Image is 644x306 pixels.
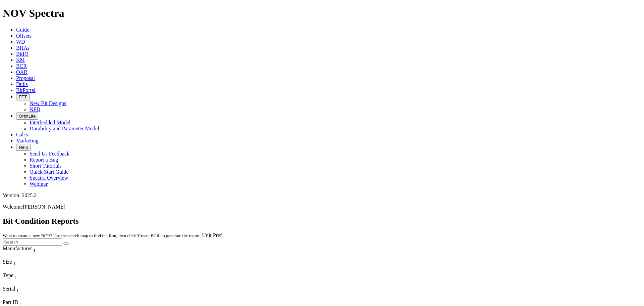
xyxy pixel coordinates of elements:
[3,266,26,272] div: Column Menu
[30,100,66,106] a: New Bit Designs
[3,286,15,292] span: Serial
[16,288,19,293] sub: 1
[3,272,62,286] div: Sort None
[3,299,18,305] span: Part ID
[30,157,58,163] a: Report a Bug
[16,27,29,33] a: Guide
[30,181,48,187] a: Webinar
[16,39,25,45] a: WD
[30,163,62,169] a: Short Tutorials
[3,192,641,199] div: Version: 2025.2
[3,246,62,259] div: Sort None
[33,248,36,253] sub: 1
[3,259,26,272] div: Sort None
[15,272,17,278] span: Sort None
[3,253,62,259] div: Column Menu
[3,204,641,210] p: Welcome
[20,299,22,305] span: Sort None
[3,246,32,251] span: Manufacturer
[16,69,28,75] a: OAR
[13,261,16,266] sub: 1
[3,259,12,265] span: Size
[3,272,13,278] span: Type
[16,113,38,120] button: OrbitLite
[16,45,30,51] a: BHAs
[16,75,35,81] a: Proposal
[16,33,32,39] a: Offsets
[202,232,222,238] a: Unit Pref
[3,286,62,293] div: Serial Sort None
[30,151,69,157] a: Send Us Feedback
[19,145,28,150] span: Help
[16,138,39,143] a: Marketing
[3,286,62,299] div: Sort None
[3,7,641,19] h1: NOV Spectra
[30,175,68,181] a: Spectra Overview
[16,81,28,87] a: Dulls
[16,87,36,93] a: BitPortal
[16,286,19,292] span: Sort None
[16,132,28,137] a: Calcs
[30,120,70,125] a: Interbedded Model
[3,272,62,280] div: Type Sort None
[3,238,62,246] input: Search
[23,204,65,210] span: [PERSON_NAME]
[30,169,68,175] a: Quick Start Guide
[16,63,27,69] a: BCR
[15,274,17,279] sub: 1
[13,259,16,265] span: Sort None
[16,51,28,57] a: BitIQ
[19,114,36,119] span: OrbitLite
[3,293,62,299] div: Column Menu
[3,246,62,253] div: Manufacturer Sort None
[3,233,201,238] small: Want to create a new BCR? Use the search map to find the Run, then click 'Create BCR' to generate...
[30,126,99,131] a: Durability and Parameter Model
[16,57,25,63] a: KM
[16,144,31,151] button: Help
[3,259,26,266] div: Size Sort None
[19,94,27,99] span: FTT
[16,93,30,100] button: FTT
[3,280,62,286] div: Column Menu
[30,106,40,112] a: NPD
[33,246,36,251] span: Sort None
[3,217,641,226] h2: Bit Condition Reports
